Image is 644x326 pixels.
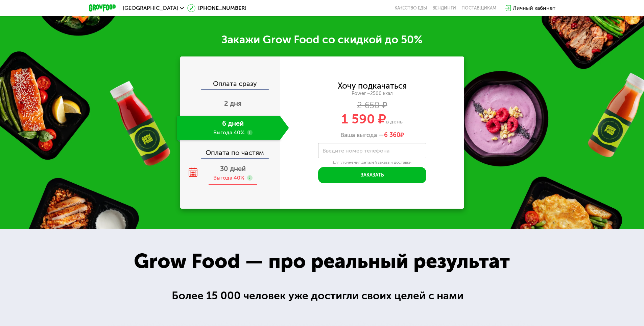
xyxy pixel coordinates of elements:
[280,102,464,109] div: 2 650 ₽
[187,4,246,12] a: [PHONE_NUMBER]
[181,80,280,89] div: Оплата сразу
[338,82,407,90] div: Хочу подкачаться
[513,4,555,12] div: Личный кабинет
[318,167,426,183] button: Заказать
[220,165,246,173] span: 30 дней
[224,99,242,108] span: 2 дня
[213,174,244,182] div: Выгода 40%
[432,5,456,11] a: Вендинги
[384,131,400,139] span: 6 360
[181,142,280,158] div: Оплата по частям
[280,91,464,97] div: Power ~2500 ккал
[123,5,178,11] span: [GEOGRAPHIC_DATA]
[323,149,389,153] label: Введите номер телефона
[461,5,496,11] div: поставщикам
[384,132,404,139] span: ₽
[172,287,472,304] div: Более 15 000 человек уже достигли своих целей с нами
[318,160,426,165] div: Для уточнения деталей заказа и доставки
[395,5,427,11] a: Качество еды
[341,111,386,127] span: 1 590 ₽
[280,132,464,139] div: Ваша выгода —
[119,246,525,276] div: Grow Food — про реальный результат
[386,118,403,125] span: в день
